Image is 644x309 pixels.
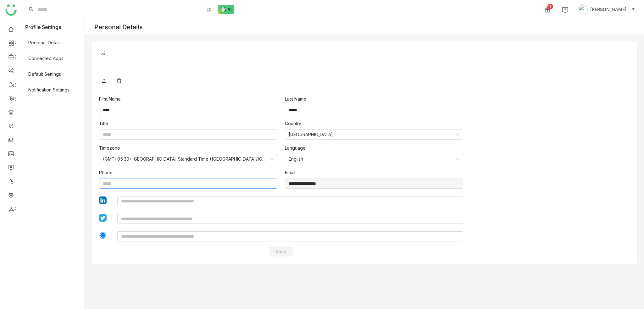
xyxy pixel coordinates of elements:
span: Default Settings [22,66,85,82]
header: Profile Settings [22,19,85,35]
label: Last Name [285,96,306,102]
img: 684a9aedde261c4b36a3ced9 [99,49,124,74]
label: Country [285,120,301,127]
img: help.svg [562,7,568,13]
label: Title [99,120,108,127]
img: linkedin1.svg [99,196,107,204]
span: Notification Settings [22,82,85,98]
span: [PERSON_NAME] [590,6,626,13]
nz-select-item: (GMT+05:30) India Standard Time (Asia/Kolkata) [103,154,274,164]
div: Personal Details [94,23,143,31]
button: Save [269,246,293,257]
label: Language [285,145,306,152]
label: Phone [99,169,113,176]
img: search-type.svg [207,7,212,12]
label: Timezone [99,145,120,152]
label: Email [285,169,295,176]
div: 1 [547,4,553,9]
img: logo [5,4,17,16]
img: avatar [578,4,588,14]
span: Connected Apps [22,51,85,66]
nz-select-item: United States [289,130,459,139]
img: calendly.svg [99,232,107,239]
span: Personal Details [22,35,85,51]
img: ask-buddy-normal.svg [218,5,235,14]
img: twitter1.svg [99,214,107,222]
button: [PERSON_NAME] [576,4,636,14]
label: First Name [99,96,121,102]
nz-select-item: English [289,154,459,164]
